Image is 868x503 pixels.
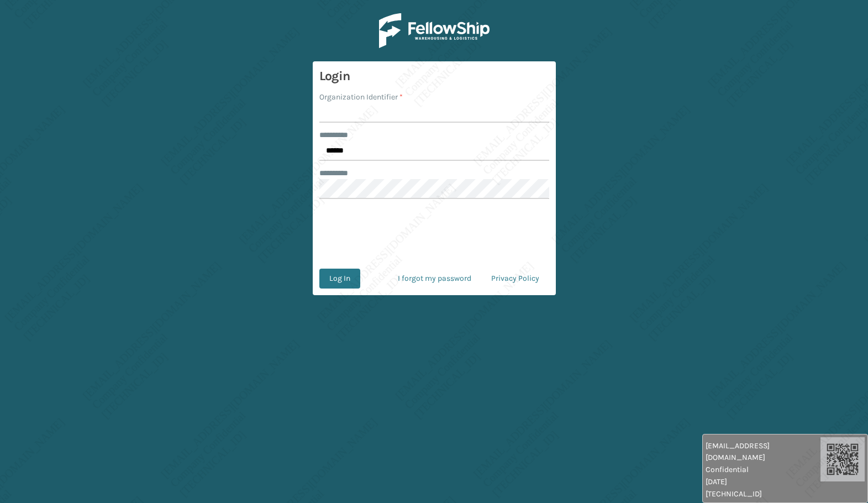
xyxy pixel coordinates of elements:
[706,476,820,488] span: [DATE]
[706,464,820,475] span: Confidential
[319,91,403,103] label: Organization Identifier
[379,13,490,48] img: Logo
[481,269,549,289] a: Privacy Policy
[388,269,481,289] a: I forgot my password
[706,488,820,500] span: [TECHNICAL_ID]
[319,68,549,85] h3: Login
[706,440,820,463] span: [EMAIL_ADDRESS][DOMAIN_NAME]
[319,269,360,289] button: Log In
[350,212,518,255] iframe: reCAPTCHA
